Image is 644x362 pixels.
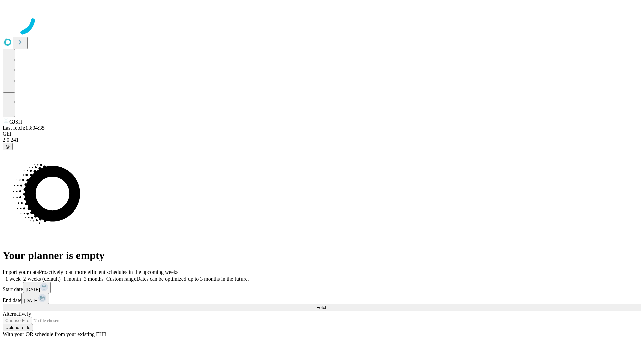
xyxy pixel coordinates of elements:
[106,276,136,282] span: Custom range
[136,276,249,282] span: Dates can be optimized up to 3 months in the future.
[23,282,51,293] button: [DATE]
[3,131,641,137] div: GEI
[39,269,180,275] span: Proactively plan more efficient schedules in the upcoming weeks.
[3,304,641,311] button: Fetch
[23,276,61,282] span: 2 weeks (default)
[24,298,38,303] span: [DATE]
[316,305,327,310] span: Fetch
[84,276,104,282] span: 3 months
[3,137,641,143] div: 2.0.241
[9,119,22,125] span: GJSH
[3,282,641,293] div: Start date
[26,287,40,292] span: [DATE]
[5,144,10,149] span: @
[63,276,81,282] span: 1 month
[3,125,45,131] span: Last fetch: 13:04:35
[3,249,641,262] h1: Your planner is empty
[3,293,641,304] div: End date
[3,269,39,275] span: Import your data
[3,331,107,337] span: With your OR schedule from your existing EHR
[3,143,13,150] button: @
[21,293,49,304] button: [DATE]
[3,324,33,331] button: Upload a file
[3,311,31,317] span: Alternatively
[5,276,21,282] span: 1 week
